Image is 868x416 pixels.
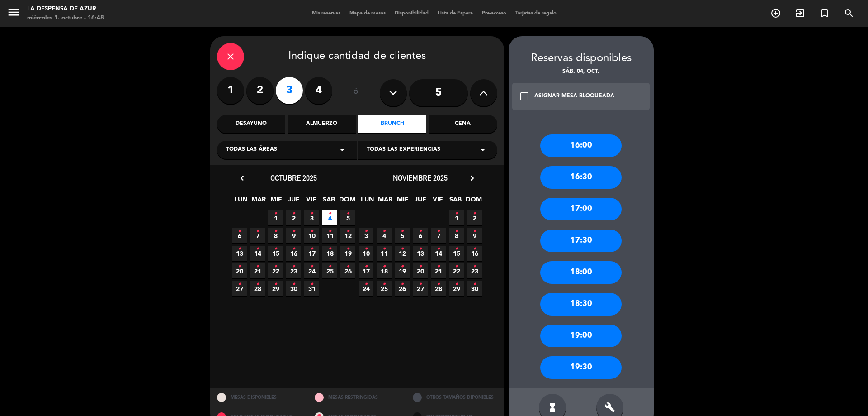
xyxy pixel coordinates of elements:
[395,228,410,243] span: 5
[345,11,390,16] span: Mapa de mesas
[238,224,241,239] i: •
[233,194,248,209] span: LUN
[286,210,301,225] span: 2
[401,242,404,256] i: •
[256,259,259,274] i: •
[401,259,404,274] i: •
[340,263,355,278] span: 26
[238,242,241,256] i: •
[455,242,458,256] i: •
[274,259,277,274] i: •
[292,242,295,256] i: •
[413,246,428,261] span: 13
[341,77,371,109] div: ó
[377,246,392,261] span: 11
[413,263,428,278] span: 20
[367,145,440,154] span: Todas las experiencias
[473,242,476,256] i: •
[232,228,247,243] span: 6
[346,259,349,274] i: •
[268,281,283,296] span: 29
[232,281,247,296] span: 27
[431,263,446,278] span: 21
[359,228,373,243] span: 3
[237,173,247,183] i: chevron_left
[473,277,476,292] i: •
[286,246,301,261] span: 16
[795,8,806,19] i: exit_to_app
[382,277,386,292] i: •
[449,228,464,243] span: 8
[246,77,274,104] label: 2
[382,224,386,239] i: •
[276,77,303,104] label: 3
[359,246,373,261] span: 10
[310,206,313,221] i: •
[7,5,20,22] button: menu
[340,228,355,243] span: 12
[304,281,319,296] span: 31
[395,194,410,209] span: MIE
[437,224,440,239] i: •
[364,224,368,239] i: •
[250,281,265,296] span: 28
[540,293,622,316] div: 18:30
[238,277,241,292] i: •
[307,11,345,16] span: Mis reservas
[819,8,830,19] i: turned_in_not
[321,194,336,209] span: SAB
[274,224,277,239] i: •
[519,91,530,102] i: check_box_outline_blank
[346,206,349,221] i: •
[604,402,615,413] i: build
[328,242,331,256] i: •
[286,263,301,278] span: 23
[382,259,386,274] i: •
[268,210,283,225] span: 1
[364,277,368,292] i: •
[337,144,348,155] i: arrow_drop_down
[455,277,458,292] i: •
[467,246,482,261] span: 16
[292,206,295,221] i: •
[477,11,511,16] span: Pre-acceso
[377,194,392,209] span: MAR
[455,224,458,239] i: •
[413,194,428,209] span: JUE
[304,228,319,243] span: 10
[437,259,440,274] i: •
[308,388,406,407] div: MESAS RESTRINGIDAS
[393,173,448,182] span: noviembre 2025
[340,246,355,261] span: 19
[395,263,410,278] span: 19
[304,246,319,261] span: 17
[534,92,614,101] div: ASIGNAR MESA BLOQUEADA
[390,11,433,16] span: Disponibilidad
[310,224,313,239] i: •
[467,228,482,243] span: 9
[268,263,283,278] span: 22
[286,228,301,243] span: 9
[250,246,265,261] span: 14
[274,206,277,221] i: •
[431,246,446,261] span: 14
[449,210,464,225] span: 1
[27,5,104,14] div: La Despensa de Azur
[455,206,458,221] i: •
[322,210,337,225] span: 4
[509,67,654,77] div: sáb. 04, oct.
[304,194,319,209] span: VIE
[292,277,295,292] i: •
[449,263,464,278] span: 22
[419,224,422,239] i: •
[310,242,313,256] i: •
[340,210,355,225] span: 5
[256,224,259,239] i: •
[360,194,375,209] span: LUN
[7,5,20,19] i: menu
[433,11,477,16] span: Lista de Espera
[540,230,622,252] div: 17:30
[448,194,463,209] span: SAB
[274,277,277,292] i: •
[238,259,241,274] i: •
